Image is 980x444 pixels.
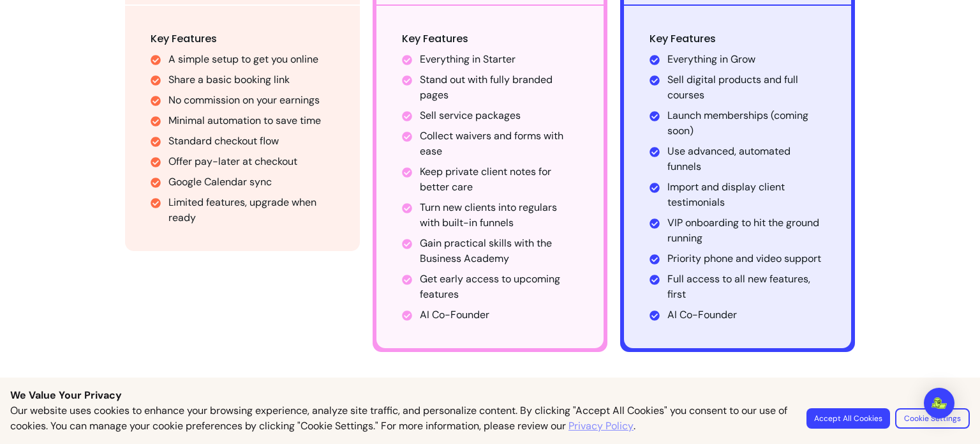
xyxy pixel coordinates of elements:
[420,72,578,103] li: Stand out with fully branded pages
[168,134,334,149] li: Standard checkout flow
[151,31,217,46] span: Key Features
[168,154,334,169] li: Offer pay-later at checkout
[420,128,578,159] li: Collect waivers and forms with ease
[568,418,634,434] a: Privacy Policy
[667,72,826,103] li: Sell digital products and full courses
[168,174,334,190] li: Google Calendar sync
[924,388,954,418] div: Open Intercom Messenger
[667,307,826,323] li: AI Co-Founder
[10,388,970,403] p: We Value Your Privacy
[168,195,334,226] li: Limited features, upgrade when ready
[420,236,578,266] li: Gain practical skills with the Business Academy
[420,108,578,123] li: Sell service packages
[420,164,578,195] li: Keep private client notes for better care
[667,215,826,246] li: VIP onboarding to hit the ground running
[168,52,334,67] li: A simple setup to get you online
[895,408,970,429] button: Cookie Settings
[402,31,468,46] span: Key Features
[806,408,890,429] button: Accept All Cookies
[667,108,826,139] li: Launch memberships (coming soon)
[667,180,826,210] li: Import and display client testimonials
[10,403,791,434] p: Our website uses cookies to enhance your browsing experience, analyze site traffic, and personali...
[168,113,334,128] li: Minimal automation to save time
[420,307,578,323] li: AI Co-Founder
[420,200,578,231] li: Turn new clients into regulars with built-in funnels
[650,31,716,46] span: Key Features
[420,272,578,302] li: Get early access to upcoming features
[667,52,826,67] li: Everything in Grow
[168,72,334,88] li: Share a basic booking link
[667,272,826,302] li: Full access to all new features, first
[420,52,578,67] li: Everything in Starter
[667,144,826,174] li: Use advanced, automated funnels
[667,251,826,266] li: Priority phone and video support
[168,93,334,108] li: No commission on your earnings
